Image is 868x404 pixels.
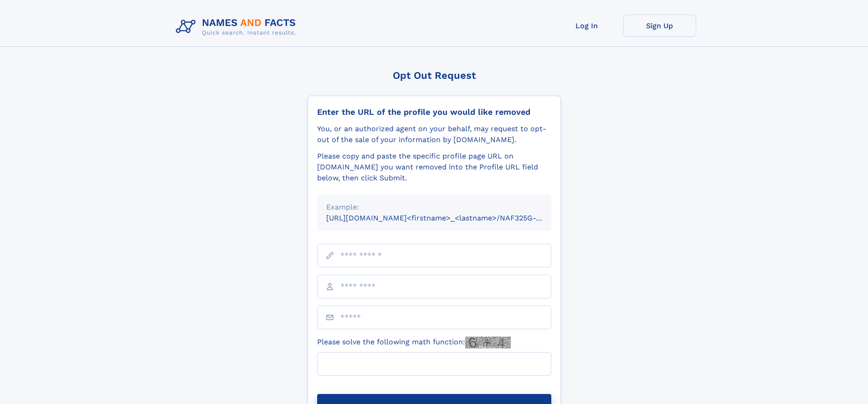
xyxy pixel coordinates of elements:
[326,214,569,222] small: [URL][DOMAIN_NAME]<firstname>_<lastname>/NAF325G-xxxxxxxx
[317,337,511,348] label: Please solve the following math function:
[317,107,551,117] div: Enter the URL of the profile you would like removed
[308,70,561,81] div: Opt Out Request
[317,123,551,145] div: You, or an authorized agent on your behalf, may request to opt-out of the sale of your informatio...
[550,15,623,37] a: Log In
[172,15,303,39] img: Logo Names and Facts
[326,202,542,213] div: Example:
[317,151,551,184] div: Please copy and paste the specific profile page URL on [DOMAIN_NAME] you want removed into the Pr...
[623,15,696,37] a: Sign Up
